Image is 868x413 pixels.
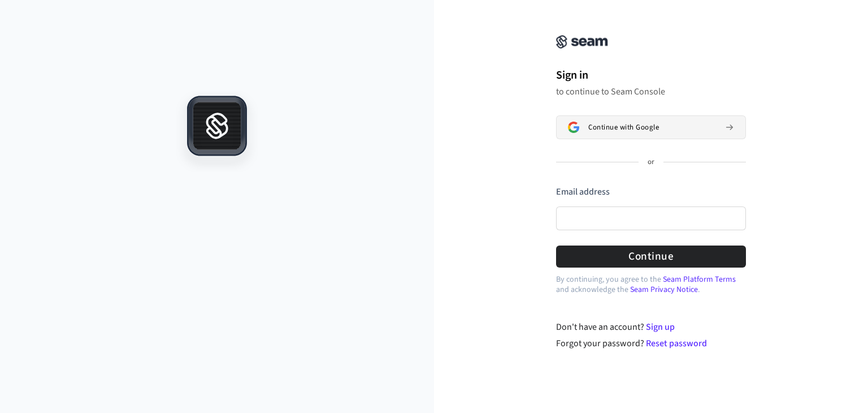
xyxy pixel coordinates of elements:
a: Reset password [646,337,707,350]
button: Sign in with GoogleContinue with Google [556,115,746,139]
img: Seam Console [556,35,608,49]
span: Continue with Google [588,123,659,132]
div: Forgot your password? [556,337,747,350]
a: Seam Privacy Notice [630,284,698,295]
a: Sign up [646,321,675,333]
label: Email address [556,186,610,198]
p: to continue to Seam Console [556,86,746,97]
div: Don't have an account? [556,320,747,334]
p: or [648,157,654,167]
p: By continuing, you agree to the and acknowledge the . [556,274,746,295]
h1: Sign in [556,67,746,84]
button: Continue [556,246,746,268]
a: Seam Platform Terms [663,274,736,285]
img: Sign in with Google [568,122,579,133]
